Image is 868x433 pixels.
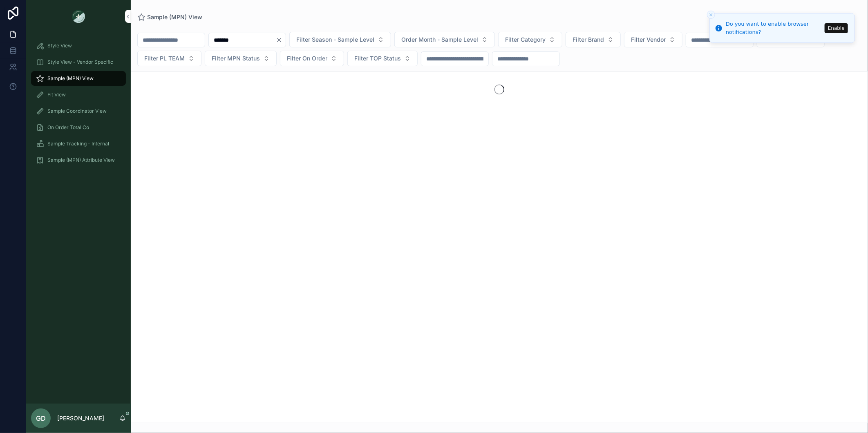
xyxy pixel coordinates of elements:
button: Clear [276,37,286,43]
img: App logo [72,10,85,23]
span: Sample (MPN) View [147,13,202,21]
span: Filter Brand [573,36,604,44]
a: Style View - Vendor Specific [31,55,126,69]
span: Sample (MPN) Attribute View [47,157,115,163]
button: Select Button [394,32,495,47]
button: Select Button [137,51,201,66]
button: Select Button [624,32,682,47]
span: Filter Category [505,36,546,44]
button: Enable [825,23,848,33]
button: Select Button [347,51,418,66]
div: Do you want to enable browser notifications? [726,20,822,36]
div: scrollable content [26,33,131,178]
p: [PERSON_NAME] [57,414,104,422]
a: Sample (MPN) View [31,71,126,86]
button: Close toast [707,11,715,19]
span: Order Month - Sample Level [401,36,478,44]
span: Sample Coordinator View [47,108,107,114]
span: Filter MPN Status [212,54,260,62]
button: Select Button [566,32,621,47]
a: Fit View [31,87,126,102]
span: Filter On Order [287,54,327,62]
span: Fit View [47,92,66,98]
a: Sample (MPN) View [137,13,202,21]
button: Select Button [205,51,277,66]
span: Filter TOP Status [354,54,401,62]
span: Sample (MPN) View [47,75,94,82]
button: Select Button [498,32,562,47]
a: On Order Total Co [31,120,126,135]
span: Style View [47,42,72,49]
button: Select Button [289,32,391,47]
span: Filter Vendor [631,36,666,44]
span: Sample Tracking - Internal [47,141,109,147]
button: Select Button [280,51,344,66]
span: Filter Season - Sample Level [296,36,374,44]
a: Sample Coordinator View [31,104,126,118]
span: GD [36,413,46,423]
span: Filter PL TEAM [144,54,185,62]
span: On Order Total Co [47,124,89,131]
span: Style View - Vendor Specific [47,59,113,65]
a: Sample (MPN) Attribute View [31,153,126,167]
a: Style View [31,38,126,53]
a: Sample Tracking - Internal [31,136,126,151]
